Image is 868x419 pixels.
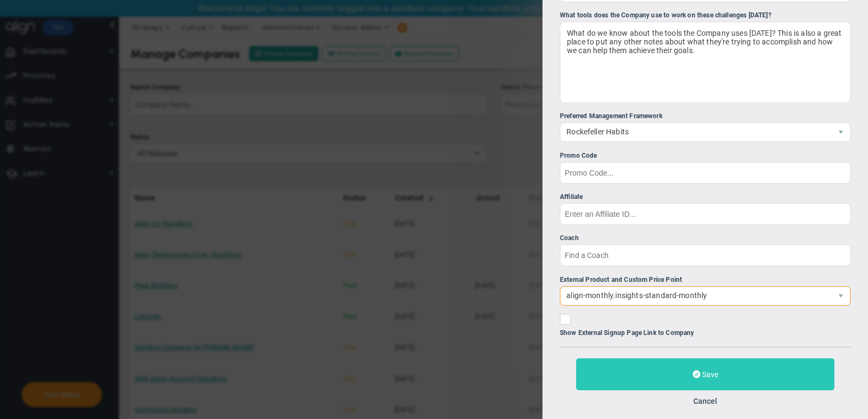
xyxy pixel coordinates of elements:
[560,287,832,305] span: align-monthly.insights-standard-monthly
[702,370,718,379] span: Save
[560,203,851,225] input: Affiliate
[576,358,834,390] button: Save
[560,123,832,141] span: Rockefeller Habits
[560,233,851,243] div: Coach
[560,192,851,202] div: Affiliate
[560,151,851,161] div: Promo Code
[560,244,851,266] input: Coach
[560,329,694,337] label: Show External Signup Page Link to Company
[560,275,851,285] div: External Product and Custom Price Point
[560,111,851,121] div: Preferred Management Framework
[693,397,717,405] button: Cancel
[560,22,851,103] div: What do we know about the tools the Company uses [DATE]? This is also a great place to put any ot...
[832,287,850,305] span: select
[832,123,850,141] span: select
[560,162,851,184] input: Promo Code
[560,10,851,21] div: What tools does the Company use to work on these challenges [DATE]?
